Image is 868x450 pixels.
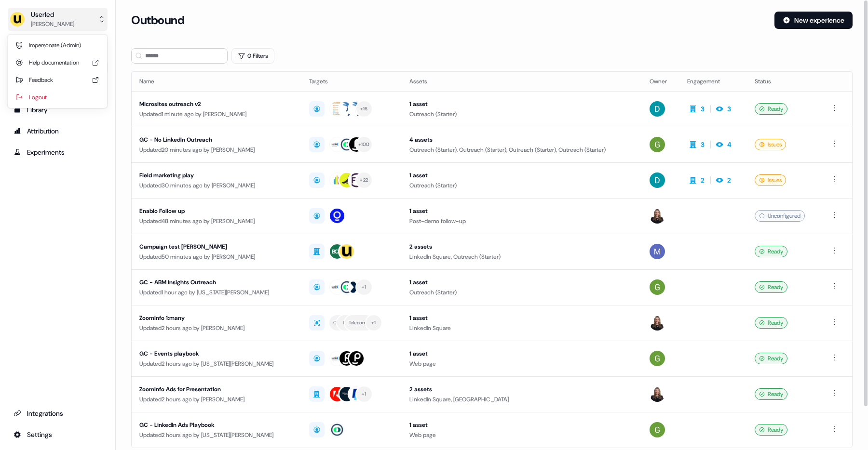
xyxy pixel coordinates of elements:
[12,89,103,106] div: Logout
[8,35,107,108] div: Userled[PERSON_NAME]
[8,8,108,31] button: Userled[PERSON_NAME]
[12,54,103,71] div: Help documentation
[31,10,74,19] div: Userled
[12,37,103,54] div: Impersonate (Admin)
[31,19,74,29] div: [PERSON_NAME]
[12,71,103,89] div: Feedback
